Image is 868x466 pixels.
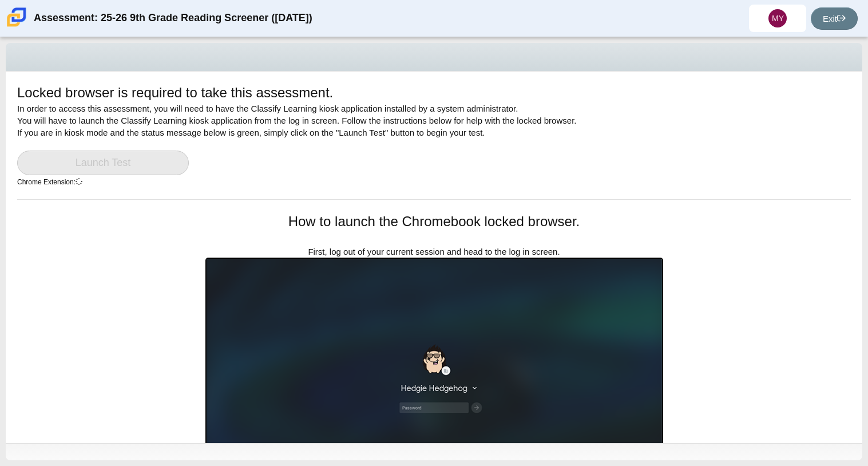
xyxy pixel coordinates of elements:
[5,21,29,31] a: Carmen School of Science & Technology
[811,7,858,30] a: Exit
[17,178,82,186] small: Chrome Extension:
[34,5,312,32] div: Assessment: 25-26 9th Grade Reading Screener ([DATE])
[5,5,29,29] img: Carmen School of Science & Technology
[17,151,189,175] a: Launch Test
[772,14,784,22] span: MY
[17,83,333,102] h1: Locked browser is required to take this assessment.
[17,83,851,199] div: In order to access this assessment, you will need to have the Classify Learning kiosk application...
[205,212,663,231] h1: How to launch the Chromebook locked browser.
